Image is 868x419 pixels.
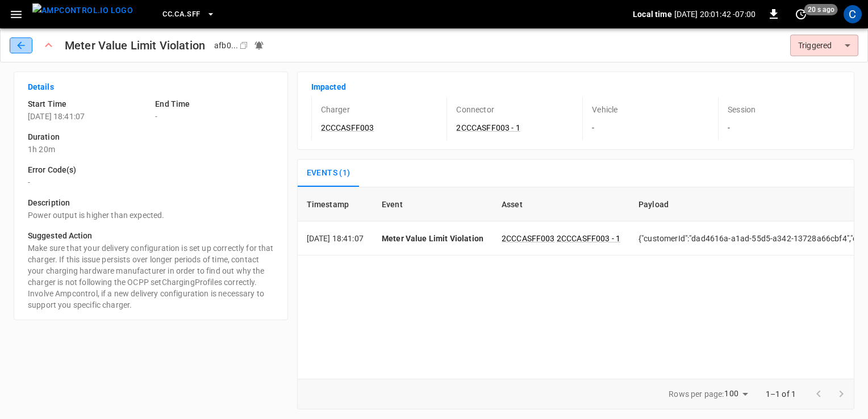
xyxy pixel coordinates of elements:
div: Notifications sent [254,40,264,51]
h6: Error Code(s) [28,164,274,177]
p: Local time [633,9,672,20]
p: Session [728,104,756,115]
img: ampcontrol.io logo [32,3,133,18]
p: Make sure that your delivery configuration is set up correctly for that charger. If this issue pe... [28,242,274,311]
a: 2CCCASFF003 - 1 [456,123,520,132]
button: Events (1) [298,160,360,187]
div: Triggered [790,35,858,56]
p: - [28,177,274,188]
p: Charger [321,104,350,115]
h6: Description [28,197,274,209]
p: 1–1 of 1 [766,388,796,400]
td: [DATE] 18:41:07 [298,221,373,255]
p: [DATE] 20:01:42 -07:00 [674,9,756,20]
th: Asset [493,187,629,221]
button: CC.CA.SFF [158,3,219,26]
div: profile-icon [844,5,862,23]
div: - [718,97,840,140]
p: Impacted [311,81,840,93]
th: Event [373,187,493,221]
div: sessions table [297,187,854,379]
p: Rows per page: [669,388,724,400]
h6: Suggested Action [28,230,274,242]
h6: End Time [155,98,273,111]
a: 2CCCASFF003 [502,234,555,243]
div: copy [239,39,250,52]
span: 20 s ago [804,4,838,15]
div: - [582,97,704,140]
p: Vehicle [592,104,617,115]
p: - [155,111,273,122]
a: 2CCCASFF003 [321,123,374,132]
h6: Start Time [28,98,146,111]
button: set refresh interval [792,5,810,23]
div: 100 [724,386,752,402]
h1: Meter Value Limit Violation [65,36,205,55]
p: Connector [456,104,494,115]
p: Power output is higher than expected. [28,209,274,221]
p: 1h 20m [28,144,274,155]
span: CC.CA.SFF [162,8,200,21]
h6: Duration [28,131,274,144]
a: 2CCCASFF003 - 1 [557,234,620,243]
p: Meter Value Limit Violation [382,233,483,244]
th: Timestamp [298,187,373,221]
p: [DATE] 18:41:07 [28,111,146,122]
div: afb0 ... [214,40,239,51]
